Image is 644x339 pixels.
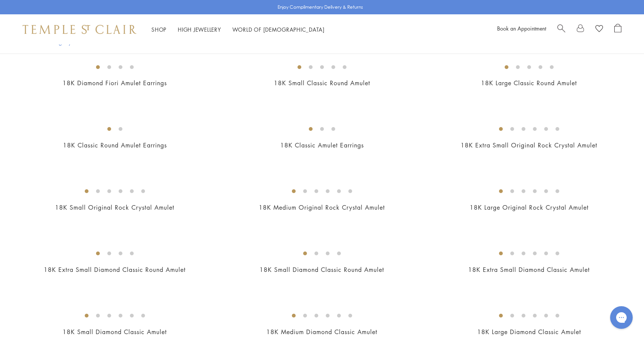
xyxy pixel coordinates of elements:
a: Open Shopping Bag [614,24,621,35]
a: 18K Classic Amulet Earrings [280,141,364,149]
p: Enjoy Complimentary Delivery & Returns [278,3,363,11]
a: 18K Medium Diamond Classic Amulet [266,328,377,336]
nav: Main navigation [151,25,325,34]
a: 18K Large Original Rock Crystal Amulet [470,203,589,212]
a: Search [557,24,565,35]
a: 18K Small Diamond Classic Round Amulet [259,265,384,274]
a: 18K Extra Small Diamond Classic Amulet [468,265,590,274]
a: Book an Appointment [497,25,546,32]
a: 18K Small Classic Round Amulet [274,79,370,87]
a: 18K Small Original Rock Crystal Amulet [55,203,174,212]
a: 18K Small Diamond Classic Amulet [63,328,167,336]
a: 18K Medium Original Rock Crystal Amulet [259,203,385,212]
a: 18K Diamond Fiori Amulet Earrings [63,79,167,87]
a: 18K Classic Round Amulet Earrings [63,141,167,149]
a: View Wishlist [595,24,603,35]
a: World of [DEMOGRAPHIC_DATA]World of [DEMOGRAPHIC_DATA] [232,26,325,33]
a: 18K Large Classic Round Amulet [481,79,577,87]
img: Temple St. Clair [23,25,136,34]
a: High JewelleryHigh Jewellery [178,26,221,33]
iframe: Gorgias live chat messenger [606,304,636,331]
a: 18K Extra Small Diamond Classic Round Amulet [44,265,186,274]
a: ShopShop [151,26,166,33]
a: 18K Large Diamond Classic Amulet [477,328,581,336]
a: 18K Extra Small Original Rock Crystal Amulet [461,141,597,149]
